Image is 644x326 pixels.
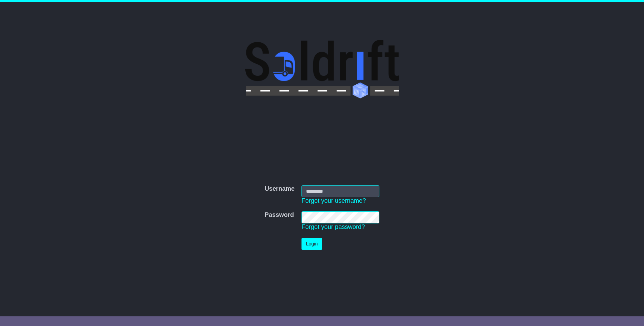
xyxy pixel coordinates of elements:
a: Forgot your password? [301,223,365,230]
a: Forgot your username? [301,197,366,204]
label: Password [265,211,294,219]
button: Login [301,238,322,250]
img: Soldrift Pty Ltd [245,40,399,98]
label: Username [265,185,295,193]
